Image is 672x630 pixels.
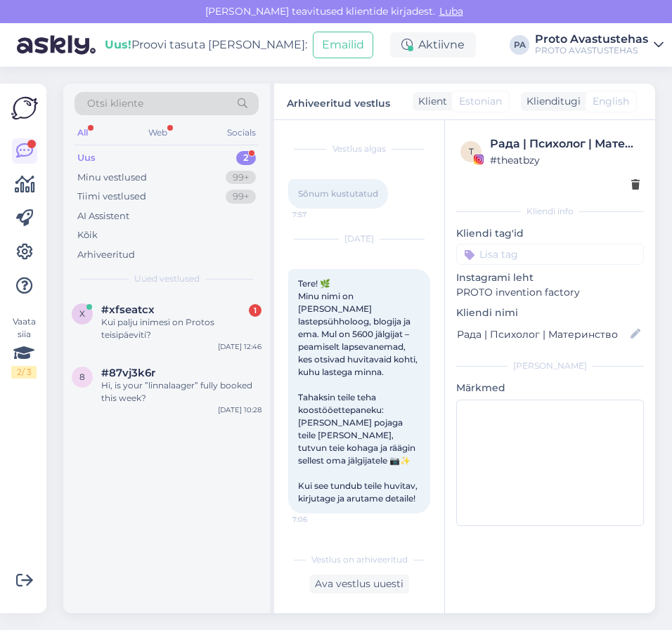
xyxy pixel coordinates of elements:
[390,32,476,58] div: Aktiivne
[79,372,85,382] span: 8
[87,96,143,111] span: Otsi kliente
[309,575,409,593] div: Ava vestlus uuesti
[146,124,170,142] div: Web
[456,244,644,265] input: Lisa tag
[218,405,261,415] div: [DATE] 10:28
[292,209,345,220] span: 7:57
[11,366,37,379] div: 2 / 3
[292,514,345,525] span: 7:06
[469,146,474,157] span: t
[311,553,408,566] span: Vestlus on arhiveeritud
[288,143,430,155] div: Vestlus algas
[510,35,529,55] div: PA
[456,306,644,320] p: Kliendi nimi
[224,124,259,142] div: Socials
[521,94,581,109] div: Klienditugi
[459,94,502,109] span: Estonian
[298,278,420,504] span: Tere! 🌿 Minu nimi on [PERSON_NAME] lastepsühholoog, blogija ja ema. Mul on 5600 jälgijat – peamis...
[490,152,640,168] div: # theatbzy
[456,285,644,300] p: PROTO invention factory
[105,37,307,53] div: Proovi tasuta [PERSON_NAME]:
[287,92,390,111] label: Arhiveeritud vestlus
[226,190,256,204] div: 99+
[101,379,261,405] div: Hi, is your ”linnalaager” fully booked this week?
[101,303,155,316] span: #xfseatcx
[456,381,644,395] p: Märkmed
[413,94,447,109] div: Klient
[101,367,155,379] span: #87vj3k6r
[79,308,85,319] span: x
[218,341,261,352] div: [DATE] 12:46
[77,209,129,223] div: AI Assistent
[456,226,644,241] p: Kliendi tag'id
[77,248,135,262] div: Arhiveeritud
[101,316,261,341] div: Kui palju inimesi on Protos teisipäeviti?
[456,360,644,372] div: [PERSON_NAME]
[298,188,378,199] span: Sõnum kustutatud
[490,136,640,152] div: Рада | Психолог | Материнство
[77,190,146,204] div: Tiimi vestlused
[313,32,373,58] button: Emailid
[593,94,629,109] span: English
[105,38,131,51] b: Uus!
[77,151,96,165] div: Uus
[11,95,38,122] img: Askly Logo
[77,171,147,185] div: Minu vestlused
[77,228,98,242] div: Kõik
[226,171,256,185] div: 99+
[457,327,628,342] input: Lisa nimi
[75,124,91,142] div: All
[236,151,256,165] div: 2
[11,315,37,379] div: Vaata siia
[535,45,648,56] div: PROTO AVASTUSTEHAS
[535,34,664,56] a: Proto AvastustehasPROTO AVASTUSTEHAS
[134,273,200,285] span: Uued vestlused
[456,270,644,285] p: Instagrami leht
[249,304,261,317] div: 1
[288,232,430,245] div: [DATE]
[435,5,467,18] span: Luba
[535,34,648,45] div: Proto Avastustehas
[456,205,644,218] div: Kliendi info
